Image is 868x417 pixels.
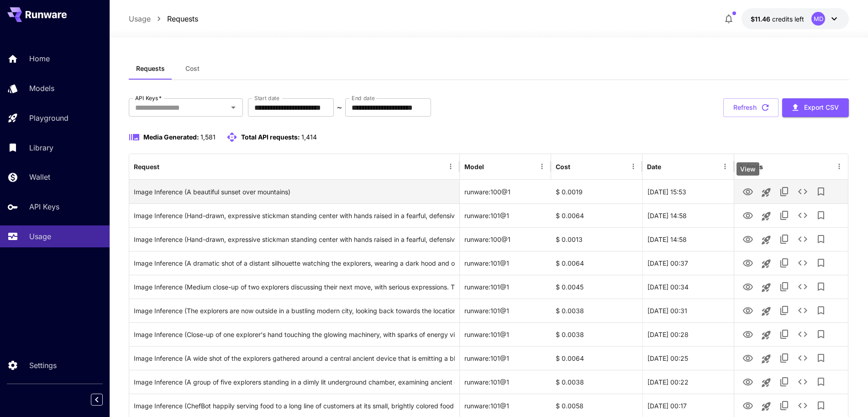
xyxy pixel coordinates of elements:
[757,397,775,416] button: Launch in playground
[134,204,455,227] div: Click to copy prompt
[29,201,59,212] p: API Keys
[135,94,162,102] label: API Keys
[794,254,812,272] button: See details
[134,347,455,370] div: Click to copy prompt
[551,275,642,299] div: $ 0.0045
[833,160,846,173] button: Menu
[98,391,110,408] div: Collapse sidebar
[647,163,661,171] div: Date
[775,373,794,391] button: Copy TaskUUID
[551,203,642,227] div: $ 0.0064
[794,301,812,320] button: See details
[134,180,455,203] div: Click to copy prompt
[812,254,830,272] button: Add to library
[757,302,775,321] button: Launch in playground
[742,8,849,29] button: $11.4607MD
[556,163,570,171] div: Cost
[460,275,551,299] div: runware:101@1
[485,160,498,173] button: Sort
[29,142,53,153] p: Library
[812,278,830,296] button: Add to library
[739,325,757,343] button: View
[642,275,734,299] div: 01 Oct, 2025 00:34
[739,396,757,415] button: View
[536,160,548,173] button: Menu
[736,162,759,176] div: View
[134,163,159,171] div: Request
[200,133,216,141] span: 1,581
[134,228,455,251] div: Click to copy prompt
[812,325,830,343] button: Add to library
[551,322,642,346] div: $ 0.0038
[812,206,830,225] button: Add to library
[794,396,812,415] button: See details
[642,251,734,275] div: 01 Oct, 2025 00:37
[812,182,830,201] button: Add to library
[29,360,57,371] p: Settings
[642,346,734,370] div: 01 Oct, 2025 00:25
[91,394,103,406] button: Collapse sidebar
[739,348,757,367] button: View
[444,160,457,173] button: Menu
[739,372,757,391] button: View
[757,278,775,297] button: Launch in playground
[775,254,794,272] button: Copy TaskUUID
[129,13,198,24] nav: breadcrumb
[775,230,794,248] button: Copy TaskUUID
[757,207,775,225] button: Launch in playground
[642,180,734,203] div: 01 Oct, 2025 15:53
[134,251,455,275] div: Click to copy prompt
[460,346,551,370] div: runware:101@1
[642,203,734,227] div: 01 Oct, 2025 14:58
[775,349,794,367] button: Copy TaskUUID
[241,133,300,141] span: Total API requests:
[460,227,551,251] div: runware:100@1
[794,206,812,225] button: See details
[719,160,731,173] button: Menu
[794,373,812,391] button: See details
[254,94,279,102] label: Start date
[571,160,584,173] button: Sort
[812,230,830,248] button: Add to library
[160,160,173,173] button: Sort
[775,182,794,201] button: Copy TaskUUID
[812,349,830,367] button: Add to library
[301,133,317,141] span: 1,414
[29,53,50,64] p: Home
[782,98,849,117] button: Export CSV
[227,101,240,114] button: Open
[757,255,775,273] button: Launch in playground
[772,15,804,23] span: credits left
[775,278,794,296] button: Copy TaskUUID
[757,326,775,344] button: Launch in playground
[739,230,757,248] button: View
[627,160,640,173] button: Menu
[551,346,642,370] div: $ 0.0064
[29,83,54,94] p: Models
[642,370,734,394] div: 01 Oct, 2025 00:22
[812,396,830,415] button: Add to library
[642,227,734,251] div: 01 Oct, 2025 14:58
[134,370,455,394] div: Click to copy prompt
[29,112,68,123] p: Playground
[134,323,455,346] div: Click to copy prompt
[460,251,551,275] div: runware:101@1
[551,251,642,275] div: $ 0.0064
[167,13,198,24] a: Requests
[757,231,775,249] button: Launch in playground
[460,180,551,203] div: runware:100@1
[812,301,830,320] button: Add to library
[794,325,812,343] button: See details
[129,13,151,24] a: Usage
[739,206,757,225] button: View
[812,373,830,391] button: Add to library
[757,374,775,392] button: Launch in playground
[460,299,551,322] div: runware:101@1
[134,275,455,299] div: Click to copy prompt
[134,299,455,322] div: Click to copy prompt
[464,163,484,171] div: Model
[751,14,804,24] div: $11.4607
[794,230,812,248] button: See details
